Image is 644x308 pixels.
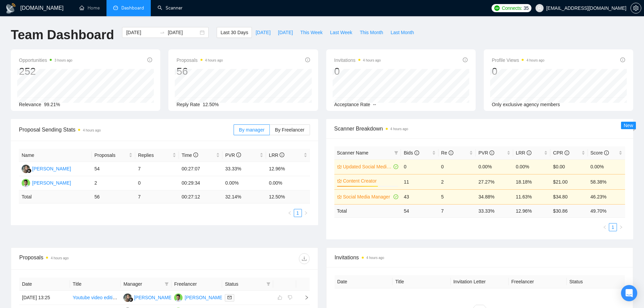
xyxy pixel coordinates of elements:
td: $34.80 [550,189,588,204]
span: Scanner Name [337,150,368,156]
button: left [286,209,294,217]
td: $21.00 [550,174,588,189]
span: CPR [553,150,569,156]
a: searchScanner [158,5,183,11]
span: Re [441,150,453,156]
td: 33.33% [222,162,266,176]
td: 12.96 % [513,204,550,217]
time: 4 hours ago [205,58,223,62]
span: info-circle [280,152,284,157]
td: 00:27:12 [179,190,222,204]
div: 56 [176,65,223,78]
span: Connects: [502,4,522,12]
span: New [624,123,633,128]
span: Invitations [334,56,381,64]
td: 00:27:07 [179,162,222,176]
th: Proposals [92,149,135,162]
span: download [299,256,309,261]
img: SH [174,293,183,302]
td: 2 [438,174,476,189]
button: This Month [356,27,387,38]
span: filter [165,282,169,286]
span: right [299,295,309,300]
td: 49.70 % [588,204,625,217]
time: 3 hours ago [54,58,72,62]
button: left [601,223,609,231]
a: Social Media Manager [343,193,392,200]
span: Invitations [335,253,625,262]
button: Last Month [387,27,418,38]
li: Next Page [302,209,310,217]
td: 27.27% [476,174,513,189]
td: [DATE] 13:25 [19,291,70,305]
a: LK[PERSON_NAME] [22,166,71,171]
span: LRR [269,152,284,158]
span: info-circle [193,152,198,157]
span: filter [393,148,400,158]
input: End date [168,29,198,36]
span: mail [228,295,232,300]
td: 12.50 % [266,190,310,204]
span: info-circle [565,150,569,155]
span: This Week [300,29,323,36]
span: Profile Views [492,56,545,64]
span: Acceptance Rate [334,102,371,107]
a: Content Creator [343,177,397,185]
time: 4 hours ago [51,256,69,260]
time: 4 hours ago [526,58,544,62]
span: right [304,211,308,215]
td: 2 [92,176,135,190]
span: user [537,6,542,10]
td: 11.63% [513,189,550,204]
th: Date [19,278,70,291]
span: PVR [225,152,241,158]
span: [DATE] [256,29,270,36]
time: 4 hours ago [83,128,101,132]
span: Scanner Breakdown [334,124,625,133]
span: PVR [478,150,494,156]
td: 0.00% [266,176,310,190]
span: 99.21% [44,102,60,107]
th: Freelancer [509,275,567,288]
span: info-circle [490,150,494,155]
td: 0.00% [222,176,266,190]
a: SH[PERSON_NAME] [22,180,71,185]
span: Relevance [19,102,41,107]
li: 1 [609,223,617,231]
span: [DATE] [278,29,293,36]
span: crown [337,164,342,169]
span: dashboard [113,5,118,10]
span: filter [163,279,170,289]
span: filter [266,282,270,286]
img: gigradar-bm.png [27,168,31,173]
a: Youtube video editing and thumbnail creation [73,295,167,300]
img: LK [123,293,132,302]
span: -- [373,102,376,107]
span: Last Week [330,29,352,36]
button: [DATE] [274,27,296,38]
span: info-circle [414,150,419,155]
button: This Week [296,27,326,38]
div: 252 [19,65,72,78]
span: Time [182,152,198,158]
div: [PERSON_NAME] [32,179,71,187]
span: left [603,225,607,229]
span: info-circle [620,57,625,62]
img: gigradar-bm.png [128,297,133,302]
span: Status [225,280,263,288]
span: Last Month [390,29,414,36]
img: LK [22,165,30,173]
td: 54 [92,162,135,176]
span: swap-right [160,30,165,35]
span: Bids [404,150,419,156]
div: [PERSON_NAME] [134,294,173,301]
span: Score [591,150,609,156]
div: [PERSON_NAME] [32,165,71,172]
span: By manager [239,127,264,133]
h1: Team Dashboard [11,27,114,43]
span: Last 30 Days [220,29,248,36]
td: 11 [401,174,438,189]
a: setting [630,5,641,11]
span: Proposals [176,56,223,64]
span: Proposals [94,151,127,159]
